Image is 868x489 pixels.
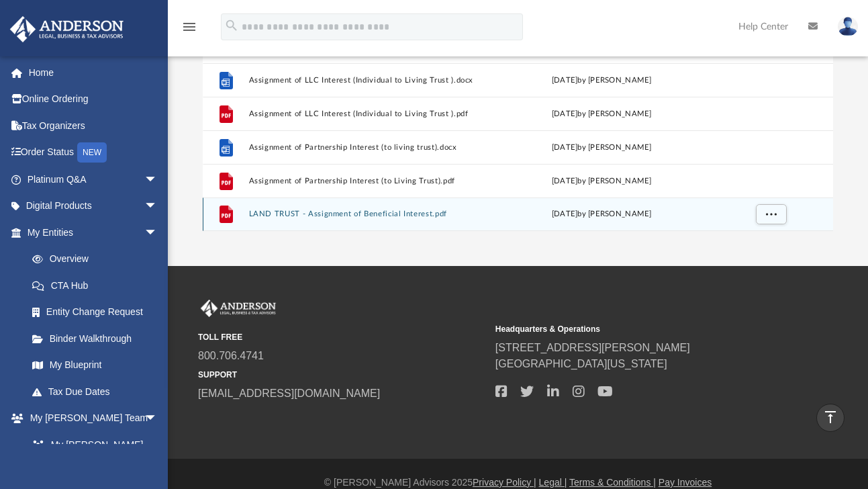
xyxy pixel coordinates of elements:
small: Headquarters & Operations [495,323,783,335]
i: vertical_align_top [822,409,838,425]
a: My Blueprint [19,352,171,379]
a: My [PERSON_NAME] Teamarrow_drop_down [9,405,171,432]
small: SUPPORT [198,369,486,381]
button: Assignment of LLC Interest (Individual to Living Trust ).docx [249,76,481,85]
a: [EMAIL_ADDRESS][DOMAIN_NAME] [198,388,380,399]
a: Privacy Policy | [473,477,536,488]
a: Binder Walkthrough [19,325,178,352]
span: arrow_drop_down [144,166,171,193]
a: Online Ordering [9,86,178,113]
a: Pay Invoices [659,477,712,488]
a: CTA Hub [19,272,178,299]
i: search [224,18,239,33]
a: [STREET_ADDRESS][PERSON_NAME] [495,342,690,353]
a: Platinum Q&Aarrow_drop_down [9,166,178,193]
a: Tax Organizers [9,112,178,139]
a: Overview [19,246,178,273]
div: NEW [77,142,107,163]
a: vertical_align_top [816,404,845,432]
a: [GEOGRAPHIC_DATA][US_STATE] [495,358,667,369]
button: Assignment of Partnership Interest (to Living Trust).pdf [249,177,481,185]
div: [DATE] by [PERSON_NAME] [486,175,718,187]
a: menu [181,26,197,35]
span: arrow_drop_down [144,405,171,433]
a: Entity Change Request [19,299,178,326]
a: Terms & Conditions | [569,477,656,488]
a: Legal | [539,477,567,488]
img: Anderson Advisors Platinum Portal [198,300,279,317]
a: Tax Due Dates [19,378,178,405]
div: [DATE] by [PERSON_NAME] [486,208,718,220]
a: Home [9,59,178,86]
span: arrow_drop_down [144,219,171,247]
a: Digital Productsarrow_drop_down [9,193,178,220]
button: Assignment of LLC Interest (Individual to Living Trust ).pdf [249,109,481,118]
a: My [PERSON_NAME] Team [19,431,164,474]
div: [DATE] by [PERSON_NAME] [486,75,718,87]
small: TOLL FREE [198,331,486,343]
span: arrow_drop_down [144,193,171,220]
img: Anderson Advisors Platinum Portal [6,16,128,42]
button: Assignment of Partnership Interest (to living trust).docx [249,143,481,152]
i: menu [181,19,197,35]
a: Order StatusNEW [9,139,178,167]
a: 800.706.4741 [198,350,264,361]
button: LAND TRUST - Assignment of Beneficial Interest.pdf [249,210,481,219]
button: More options [756,204,787,224]
div: [DATE] by [PERSON_NAME] [486,108,718,120]
img: User Pic [838,17,858,36]
div: [DATE] by [PERSON_NAME] [486,142,718,154]
a: My Entitiesarrow_drop_down [9,219,178,246]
